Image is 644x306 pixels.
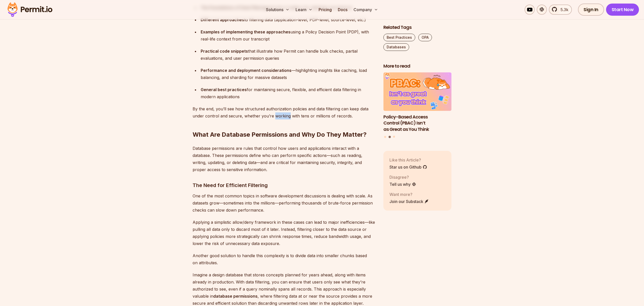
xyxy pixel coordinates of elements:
[336,5,349,15] a: Docs
[201,28,375,43] div: using a Policy Decision Point (PDP), with real-life context from our transcript
[383,72,452,139] div: Posts
[389,181,416,187] a: Tell us why
[549,5,572,15] a: 5.3k
[383,72,452,111] img: Policy-Based Access Control (PBAC) Isn’t as Great as You Think
[201,49,248,54] strong: Practical code snippets
[388,136,391,138] button: Go to slide 2
[606,4,639,16] a: Start Now
[384,136,386,138] button: Go to slide 1
[5,1,55,18] img: Permit logo
[389,174,416,180] p: Disagree?
[193,219,375,247] p: Applying a simplistic allow/deny framework in these cases can lead to major inefficiencies—like p...
[201,68,292,73] strong: Performance and deployment considerations
[264,5,292,15] button: Solutions
[383,114,452,132] h3: Policy-Based Access Control (PBAC) Isn’t as Great as You Think
[201,48,375,62] div: that illustrate how Permit can handle bulk checks, partial evaluations, and user permission queries
[317,5,334,15] a: Pricing
[193,145,375,173] p: Database permissions are rules that control how users and applications interact with a database. ...
[389,198,429,204] a: Join our Substack
[201,67,375,81] div: —highlighting insights like caching, load balancing, and sharding for massive datasets
[383,24,452,31] h2: Related Tags
[201,86,375,100] div: for maintaining secure, flexible, and efficient data filtering in modern applications
[213,294,258,299] strong: database permissions
[383,63,452,69] h2: More to read
[193,181,375,189] h3: The Need for Efficient Filtering
[383,34,415,41] a: Best Practices
[383,72,452,133] li: 2 of 3
[193,105,375,119] p: By the end, you’ll see how structured authorization policies and data filtering can keep data und...
[294,5,315,15] button: Learn
[201,17,244,22] strong: Different approaches
[193,192,375,214] p: One of the most common topics in software development discussions is dealing with scale. As datas...
[351,5,380,15] button: Company
[557,7,568,13] span: 5.3k
[201,29,290,34] strong: Examples of implementing these approaches
[393,136,395,138] button: Go to slide 3
[389,164,427,170] a: Star us on Github
[383,43,409,51] a: Databases
[201,87,247,92] strong: General best practices
[193,110,375,139] h2: What Are Database Permissions and Why Do They Matter?
[201,16,375,23] div: to filtering data (application-level, PDP-level, source-level, etc.)
[418,34,432,41] a: OPA
[389,191,429,197] p: Want more?
[389,157,427,163] p: Like this Article?
[193,252,375,266] p: Another good solution to handle this complexity is to divide data into smaller chunks based on at...
[578,4,604,16] a: Sign In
